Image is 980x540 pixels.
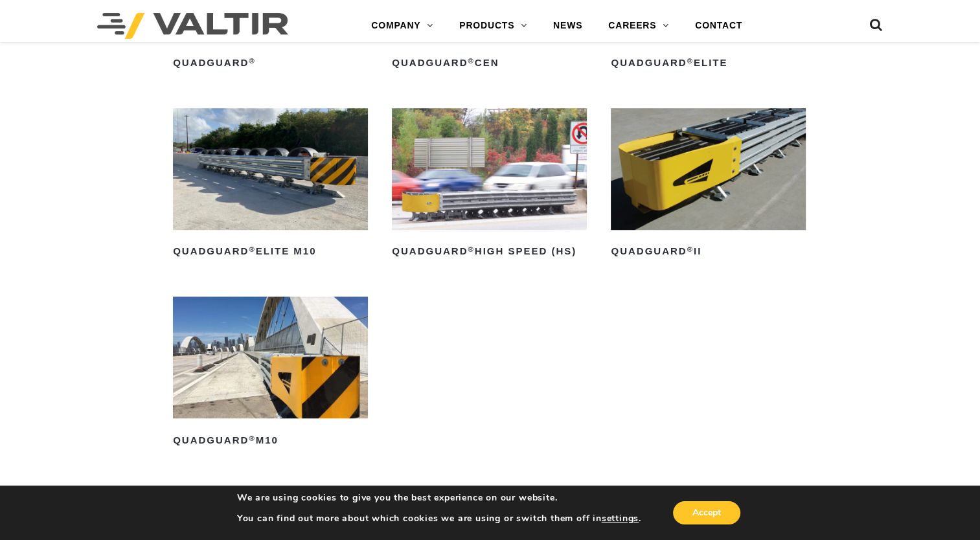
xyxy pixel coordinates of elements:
[173,297,368,451] a: QuadGuard®M10
[540,13,595,39] a: NEWS
[392,108,587,262] a: QuadGuard®High Speed (HS)
[249,434,255,442] sup: ®
[611,108,806,262] a: QuadGuard®II
[673,501,740,524] button: Accept
[173,108,368,262] a: QuadGuard®Elite M10
[602,513,639,524] button: settings
[392,53,587,74] h2: QuadGuard CEN
[173,430,368,451] h2: QuadGuard M10
[446,13,540,39] a: PRODUCTS
[237,492,641,504] p: We are using cookies to give you the best experience on our website.
[468,57,474,65] sup: ®
[595,13,682,39] a: CAREERS
[237,513,641,524] p: You can find out more about which cookies we are using or switch them off in .
[611,53,806,74] h2: QuadGuard Elite
[687,245,694,253] sup: ®
[173,53,368,74] h2: QuadGuard
[249,57,255,65] sup: ®
[468,245,474,253] sup: ®
[682,13,755,39] a: CONTACT
[611,242,806,262] h2: QuadGuard II
[97,13,288,39] img: Valtir
[358,13,446,39] a: COMPANY
[249,245,255,253] sup: ®
[173,242,368,262] h2: QuadGuard Elite M10
[687,57,694,65] sup: ®
[392,242,587,262] h2: QuadGuard High Speed (HS)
